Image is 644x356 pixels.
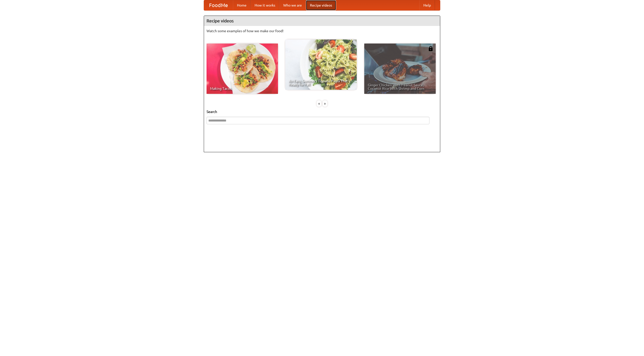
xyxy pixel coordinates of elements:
h5: Search [207,109,437,114]
a: An Easy, Summery Tomato Pasta That's Ready for Fall [285,39,357,90]
a: How it works [251,0,279,10]
h4: Recipe videos [204,16,440,26]
a: FoodMe [204,0,233,10]
img: 483408.png [428,46,433,51]
a: Help [419,0,435,10]
a: Home [233,0,251,10]
p: Watch some examples of how we make our food! [207,28,437,33]
a: Recipe videos [306,0,336,10]
div: « [317,100,321,107]
a: Making Tacos [207,44,278,94]
span: Making Tacos [210,87,274,90]
div: » [323,100,327,107]
a: Who we are [279,0,306,10]
span: An Easy, Summery Tomato Pasta That's Ready for Fall [289,79,353,86]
